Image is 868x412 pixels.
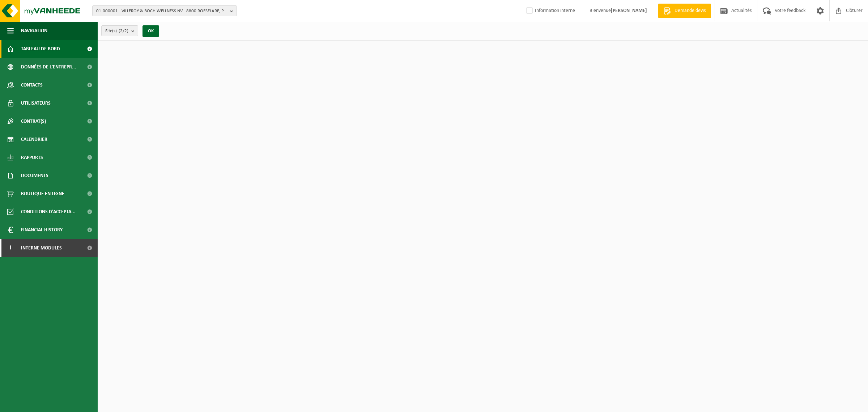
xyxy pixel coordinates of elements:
[658,4,711,18] a: Demande devis
[21,185,64,203] span: Boutique en ligne
[21,167,48,185] span: Documents
[21,40,60,58] span: Tableau de bord
[21,148,43,167] span: Rapports
[21,22,47,40] span: Navigation
[21,221,63,239] span: Financial History
[92,5,237,16] button: 01-000001 - VILLEROY & BOCH WELLNESS NV - 8800 ROESELARE, POPULIERSTRAAT 1
[21,112,46,130] span: Contrat(s)
[101,25,138,36] button: Site(s)(2/2)
[611,8,647,13] strong: [PERSON_NAME]
[119,29,128,33] count: (2/2)
[7,239,14,257] span: I
[142,25,159,37] button: OK
[525,5,575,16] label: Information interne
[96,6,227,17] span: 01-000001 - VILLEROY & BOCH WELLNESS NV - 8800 ROESELARE, POPULIERSTRAAT 1
[21,239,62,257] span: Interne modules
[21,203,76,221] span: Conditions d'accepta...
[21,76,43,94] span: Contacts
[21,94,51,112] span: Utilisateurs
[105,26,128,37] span: Site(s)
[21,58,76,76] span: Données de l'entrepr...
[673,7,707,14] span: Demande devis
[21,130,47,148] span: Calendrier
